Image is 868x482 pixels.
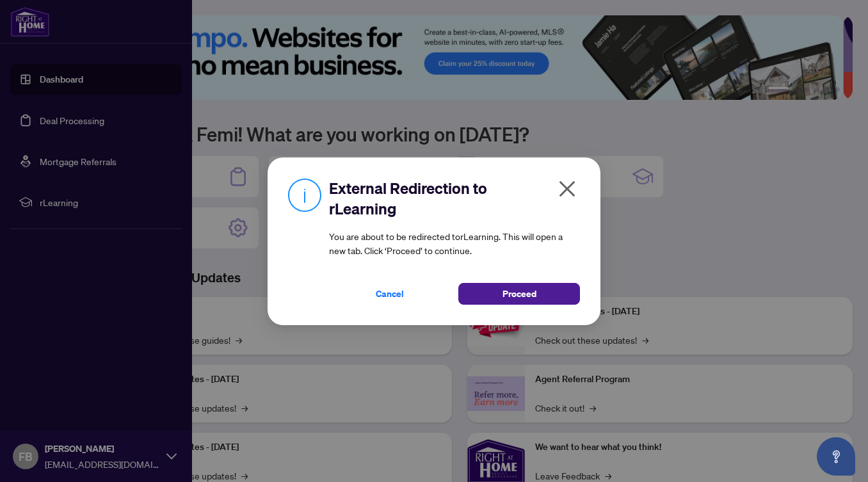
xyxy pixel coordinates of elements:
h2: External Redirection to rLearning [329,178,580,219]
img: Info Icon [288,178,321,212]
span: Proceed [502,284,536,304]
button: Cancel [329,283,451,305]
span: Cancel [376,284,404,304]
span: close [557,179,577,199]
div: You are about to be redirected to rLearning . This will open a new tab. Click ‘Proceed’ to continue. [329,178,580,305]
button: Proceed [458,283,580,305]
button: Open asap [817,437,855,476]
